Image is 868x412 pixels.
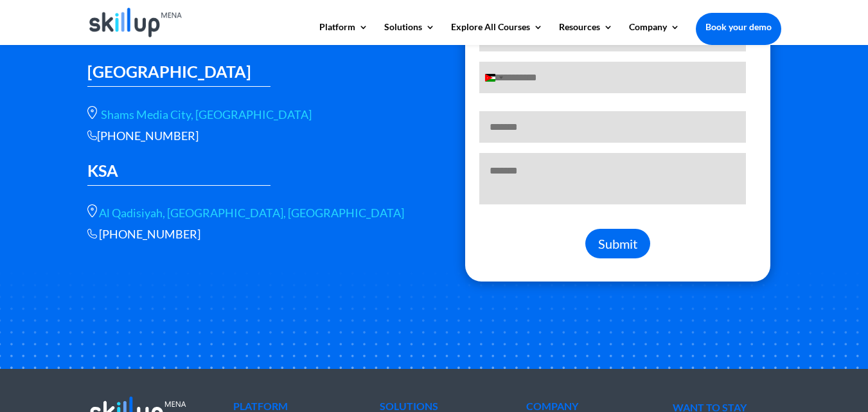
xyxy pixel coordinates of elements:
[629,22,680,44] a: Company
[804,350,868,412] iframe: Chat Widget
[585,229,650,258] button: Submit
[598,236,637,251] span: Submit
[559,22,613,44] a: Resources
[384,22,435,44] a: Solutions
[89,8,182,37] img: Skillup Mena
[99,206,404,220] a: Al Qadisiyah, [GEOGRAPHIC_DATA], [GEOGRAPHIC_DATA]
[87,129,415,143] div: [PHONE_NUMBER]
[99,227,200,241] a: Call phone number +966 56 566 9461
[696,13,781,41] a: Book your demo
[451,22,543,44] a: Explore All Courses
[87,161,118,180] span: KSA
[101,107,312,121] a: Shams Media City, [GEOGRAPHIC_DATA]
[87,64,271,86] h3: [GEOGRAPHIC_DATA]
[480,62,507,93] button: Selected country
[319,22,368,44] a: Platform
